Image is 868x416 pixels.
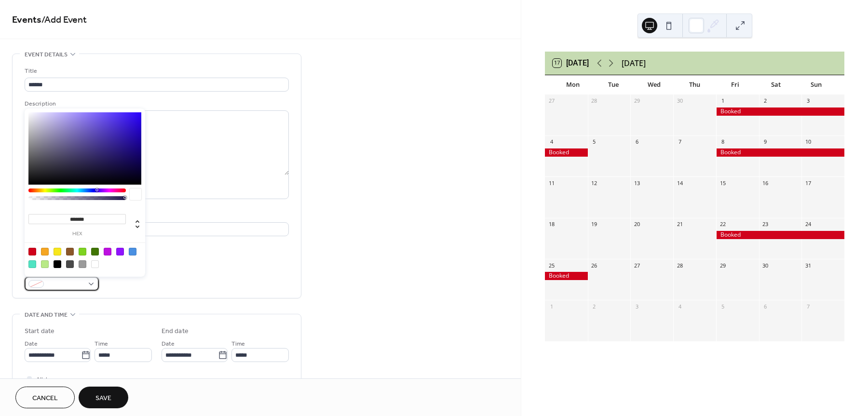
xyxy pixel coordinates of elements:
[12,11,41,29] a: Events
[553,75,593,94] div: Mon
[719,262,726,269] div: 29
[79,260,86,268] div: #9B9B9B
[804,138,812,146] div: 10
[41,260,49,268] div: #B8E986
[634,75,674,94] div: Wed
[633,138,640,146] div: 6
[32,393,58,403] span: Cancel
[676,303,683,310] div: 4
[676,97,683,105] div: 30
[162,339,175,349] span: Date
[762,179,769,187] div: 16
[719,303,726,310] div: 5
[162,326,189,336] div: End date
[66,260,74,268] div: #4A4A4A
[25,310,68,320] span: Date and time
[95,393,111,403] span: Save
[91,248,99,255] div: #417505
[719,179,726,187] div: 15
[36,375,53,385] span: All day
[545,148,588,157] div: Booked
[622,57,646,69] div: [DATE]
[129,248,136,255] div: #4A90E2
[15,387,75,408] button: Cancel
[633,179,640,187] div: 13
[41,248,49,255] div: #F5A623
[762,303,769,310] div: 6
[593,75,634,94] div: Tue
[716,107,844,116] div: Booked
[674,75,715,94] div: Thu
[25,211,287,221] div: Location
[676,262,683,269] div: 28
[25,326,54,336] div: Start date
[762,262,769,269] div: 30
[28,248,36,255] div: #D0021B
[804,179,812,187] div: 17
[762,221,769,228] div: 23
[548,303,555,310] div: 1
[591,262,598,269] div: 26
[719,221,726,228] div: 22
[715,75,756,94] div: Fri
[28,260,36,268] div: #50E3C2
[804,97,812,105] div: 3
[25,66,287,76] div: Title
[548,179,555,187] div: 11
[548,138,555,146] div: 4
[716,231,844,239] div: Booked
[95,339,108,349] span: Time
[676,138,683,146] div: 7
[79,248,86,255] div: #7ED321
[633,97,640,105] div: 29
[25,50,68,60] span: Event details
[104,248,111,255] div: #BD10E0
[25,99,287,109] div: Description
[54,260,61,268] div: #000000
[91,260,99,268] div: #FFFFFF
[545,272,588,280] div: Booked
[549,56,592,70] button: 17[DATE]
[676,179,683,187] div: 14
[66,248,74,255] div: #8B572A
[716,148,844,157] div: Booked
[79,387,128,408] button: Save
[548,262,555,269] div: 25
[756,75,796,94] div: Sat
[548,97,555,105] div: 27
[804,303,812,310] div: 7
[719,138,726,146] div: 8
[41,11,87,29] span: / Add Event
[591,179,598,187] div: 12
[231,339,245,349] span: Time
[719,97,726,105] div: 1
[591,221,598,228] div: 19
[548,221,555,228] div: 18
[591,97,598,105] div: 28
[676,221,683,228] div: 21
[25,339,38,349] span: Date
[762,138,769,146] div: 9
[28,231,126,237] label: hex
[804,221,812,228] div: 24
[633,303,640,310] div: 3
[633,262,640,269] div: 27
[633,221,640,228] div: 20
[796,75,837,94] div: Sun
[54,248,61,255] div: #F8E71C
[591,303,598,310] div: 2
[804,262,812,269] div: 31
[762,97,769,105] div: 2
[591,138,598,146] div: 5
[116,248,124,255] div: #9013FE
